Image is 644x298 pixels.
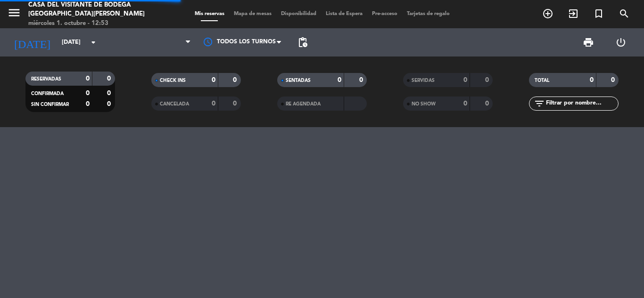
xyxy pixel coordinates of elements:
[107,101,113,107] strong: 0
[28,19,154,28] div: miércoles 1. octubre - 12:53
[7,32,57,53] i: [DATE]
[463,100,467,107] strong: 0
[412,102,436,106] span: NO SHOW
[367,11,402,16] span: Pre-acceso
[286,78,311,83] span: SENTADAS
[402,11,454,16] span: Tarjetas de regalo
[31,102,69,107] span: SIN CONFIRMAR
[611,77,617,83] strong: 0
[485,100,491,107] strong: 0
[535,78,549,83] span: TOTAL
[86,101,90,107] strong: 0
[412,78,435,83] span: SERVIDAS
[229,11,276,16] span: Mapa de mesas
[160,78,186,83] span: CHECK INS
[590,77,594,83] strong: 0
[542,8,553,19] i: add_circle_outline
[212,100,215,107] strong: 0
[619,8,630,19] i: search
[321,11,367,16] span: Lista de Espera
[7,6,21,23] button: menu
[31,77,61,81] span: RESERVADAS
[534,98,545,109] i: filter_list
[88,37,99,48] i: arrow_drop_down
[160,102,189,106] span: CANCELADA
[359,77,365,83] strong: 0
[615,37,627,48] i: power_settings_new
[86,90,90,97] strong: 0
[545,98,618,109] input: Filtrar por nombre...
[604,28,637,56] div: LOG OUT
[7,6,21,20] i: menu
[593,8,604,19] i: turned_in_not
[568,8,579,19] i: exit_to_app
[297,37,308,48] span: pending_actions
[233,100,239,107] strong: 0
[485,77,491,83] strong: 0
[31,91,64,96] span: CONFIRMADA
[286,102,321,106] span: RE AGENDADA
[86,75,90,82] strong: 0
[338,77,341,83] strong: 0
[583,37,594,48] span: print
[276,11,321,16] span: Disponibilidad
[107,75,113,82] strong: 0
[463,77,467,83] strong: 0
[107,90,113,97] strong: 0
[212,77,215,83] strong: 0
[190,11,229,16] span: Mis reservas
[28,0,154,19] div: Casa del Visitante de Bodega [GEOGRAPHIC_DATA][PERSON_NAME]
[233,77,239,83] strong: 0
